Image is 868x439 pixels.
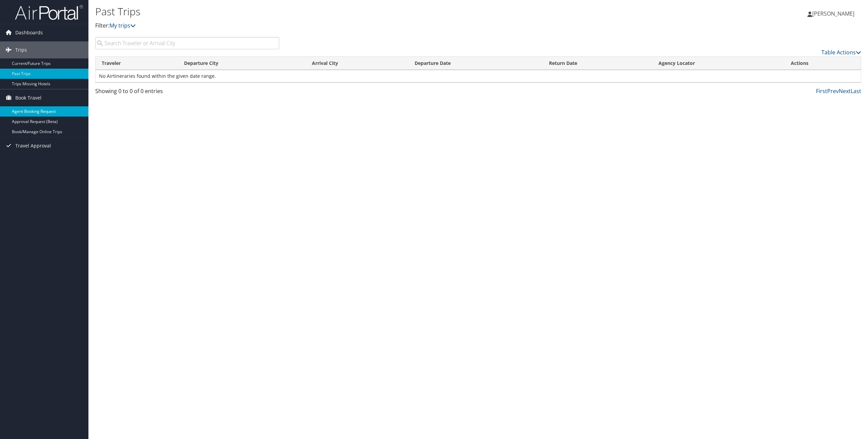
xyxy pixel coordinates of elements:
a: [PERSON_NAME] [807,3,861,24]
a: Table Actions [821,49,861,56]
th: Departure Date: activate to sort column ascending [408,57,542,70]
span: Dashboards [15,24,43,41]
th: Agency Locator: activate to sort column ascending [652,57,785,70]
a: Next [839,87,851,95]
th: Actions [785,57,861,70]
a: First [816,87,827,95]
h1: Past Trips [95,4,606,19]
th: Departure City: activate to sort column ascending [178,57,306,70]
th: Traveler: activate to sort column ascending [96,57,178,70]
th: Arrival City: activate to sort column ascending [306,57,408,70]
input: Search Traveler or Arrival City [95,37,279,49]
div: Showing 0 to 0 of 0 entries [95,87,279,99]
th: Return Date: activate to sort column ascending [543,57,653,70]
span: [PERSON_NAME] [812,10,854,17]
a: My trips [110,22,136,29]
span: Book Travel [15,89,41,106]
td: No Airtineraries found within the given date range. [96,70,861,82]
span: Trips [15,41,27,58]
span: Travel Approval [15,137,51,154]
a: Prev [827,87,839,95]
img: airportal-logo.png [15,4,83,20]
a: Last [851,87,861,95]
p: Filter: [95,21,606,30]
